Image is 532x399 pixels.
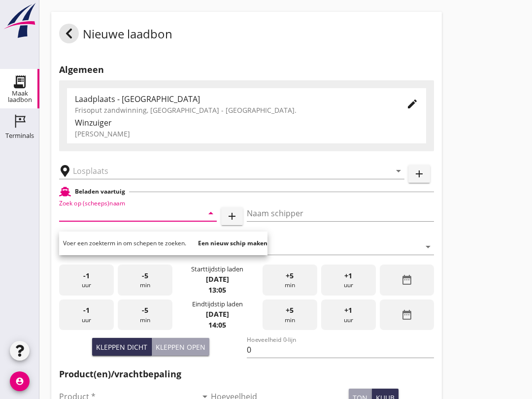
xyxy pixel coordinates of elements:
span: -5 [142,305,148,316]
div: [PERSON_NAME] [75,129,418,139]
div: Starttijdstip laden [191,265,243,274]
div: uur [59,265,114,296]
i: arrow_drop_down [422,241,434,253]
i: date_range [401,274,413,286]
img: logo-small.a267ee39.svg [2,2,37,39]
strong: Een nieuw schip maken [198,239,267,247]
div: uur [321,299,376,331]
strong: 13:05 [208,285,226,295]
span: -5 [142,270,148,281]
input: Losplaats [73,163,377,179]
div: min [263,299,317,331]
div: uur [59,299,114,331]
div: Kleppen dicht [96,342,147,352]
span: Voer een zoekterm in om schepen te zoeken. [63,239,186,247]
strong: 14:05 [208,320,226,330]
i: arrow_drop_down [393,165,404,177]
span: +1 [344,305,352,316]
div: Kleppen open [156,342,205,352]
span: +5 [286,305,294,316]
span: -1 [83,305,90,316]
h2: Algemeen [59,63,434,76]
div: Terminals [5,133,34,139]
span: +5 [286,270,294,281]
div: Frisoput zandwinning, [GEOGRAPHIC_DATA] - [GEOGRAPHIC_DATA]. [75,105,391,115]
div: uur [321,265,376,296]
div: min [118,299,172,331]
div: Winzuiger [75,117,418,129]
div: min [118,265,172,296]
div: Laadplaats - [GEOGRAPHIC_DATA] [75,93,391,105]
h2: Product(en)/vrachtbepaling [59,367,434,381]
i: date_range [401,309,413,321]
input: Zoek op (scheeps)naam [59,205,189,221]
strong: [DATE] [206,309,229,319]
i: add [413,168,425,180]
span: -1 [83,270,90,281]
i: edit [406,98,418,110]
span: +1 [344,270,352,281]
i: arrow_drop_down [205,207,217,219]
i: account_circle [10,371,30,391]
h2: Beladen vaartuig [75,187,125,196]
div: min [263,265,317,296]
div: Eindtijdstip laden [192,299,243,309]
input: Hoeveelheid 0-lijn [247,342,434,358]
strong: [DATE] [206,274,229,284]
div: Nieuwe laadbon [59,24,172,47]
button: Kleppen dicht [92,338,152,356]
i: add [226,210,238,222]
button: Kleppen open [152,338,209,356]
input: Naam schipper [247,205,434,221]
